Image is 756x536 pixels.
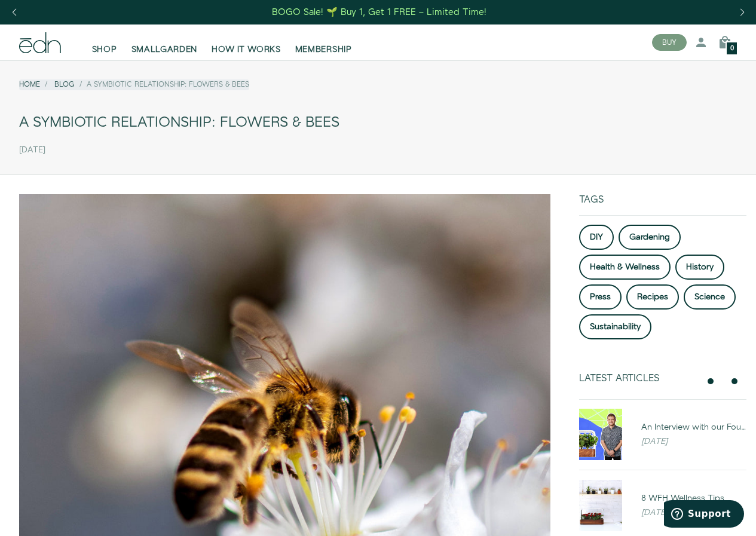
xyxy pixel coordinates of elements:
[730,45,734,52] span: 0
[579,373,699,384] div: Latest Articles
[271,3,488,22] a: BOGO Sale! 🌱 Buy 1, Get 1 FREE – Limited Time!
[19,109,737,136] div: A Symbiotic Relationship: Flowers & Bees
[703,374,718,388] button: previous
[727,374,742,388] button: next
[619,225,681,250] a: Gardening
[641,436,668,448] em: [DATE]
[675,255,724,280] a: History
[54,79,75,90] a: Blog
[641,492,746,504] div: 8 WFH Wellness Tips
[288,29,359,56] a: MEMBERSHIP
[92,44,117,56] span: SHOP
[204,29,287,56] a: HOW IT WORKS
[652,34,687,51] button: BUY
[641,421,746,433] div: An Interview with our Founder, [PERSON_NAME]: The Efficient Grower
[579,409,622,460] img: An Interview with our Founder, Ryan Woltz: The Efficient Grower
[570,480,756,531] a: 8 WFH Wellness Tips 8 WFH Wellness Tips [DATE]
[664,500,744,530] iframe: Opens a widget where you can find more information
[579,194,746,215] div: Tags
[579,225,614,250] a: DIY
[626,284,679,310] a: Recipes
[641,507,668,519] em: [DATE]
[579,480,622,531] img: 8 WFH Wellness Tips
[212,44,280,56] span: HOW IT WORKS
[579,314,651,339] a: Sustainability
[295,44,352,56] span: MEMBERSHIP
[124,29,205,56] a: SMALLGARDEN
[570,409,756,460] a: An Interview with our Founder, Ryan Woltz: The Efficient Grower An Interview with our Founder, [P...
[579,255,671,280] a: Health & Wellness
[684,284,736,310] a: Science
[579,284,622,310] a: Press
[85,29,124,56] a: SHOP
[19,79,249,90] nav: breadcrumbs
[131,44,198,56] span: SMALLGARDEN
[19,79,40,90] a: Home
[19,145,45,155] time: [DATE]
[75,79,249,90] li: A Symbiotic Relationship: Flowers & Bees
[272,6,486,19] div: BOGO Sale! 🌱 Buy 1, Get 1 FREE – Limited Time!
